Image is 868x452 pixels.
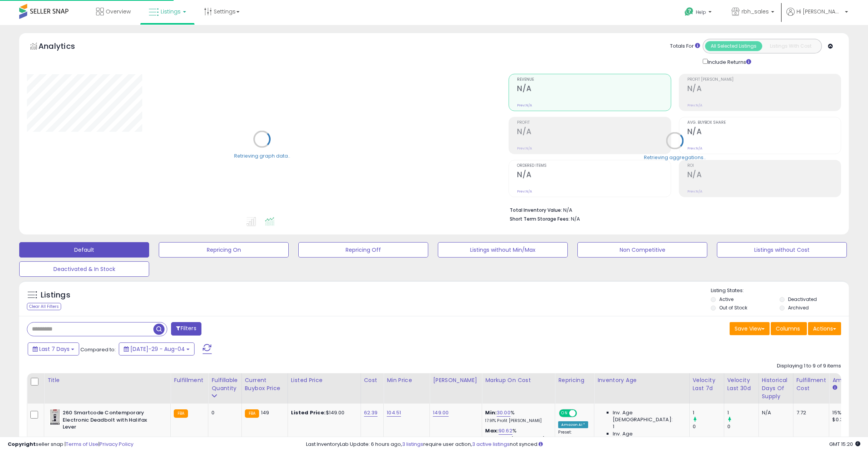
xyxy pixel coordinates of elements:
[684,7,694,17] i: Get Help
[697,57,760,66] div: Include Returns
[19,261,149,277] button: Deactivated & In Stock
[577,242,707,258] button: Non Competitive
[234,152,290,159] div: Retrieving graph data..
[19,242,149,258] button: Default
[161,8,181,15] span: Listings
[644,154,706,161] div: Retrieving aggregations..
[670,43,700,50] div: Totals For
[678,1,719,25] a: Help
[8,441,133,448] div: seller snap | |
[159,242,289,258] button: Repricing On
[796,8,843,15] span: Hi [PERSON_NAME]
[742,8,769,15] span: rbh_sales
[106,8,131,15] span: Overview
[38,41,90,53] h5: Analytics
[705,41,762,51] button: All Selected Listings
[787,8,848,25] a: Hi [PERSON_NAME]
[717,242,847,258] button: Listings without Cost
[298,242,428,258] button: Repricing Off
[438,242,568,258] button: Listings without Min/Max
[8,440,36,448] strong: Copyright
[696,9,706,15] span: Help
[762,41,819,51] button: Listings With Cost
